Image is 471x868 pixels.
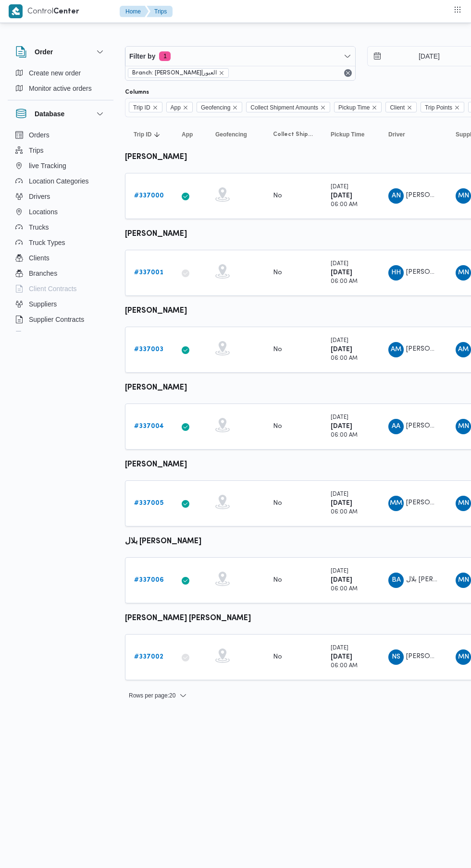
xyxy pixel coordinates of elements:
[372,105,377,110] button: Remove Pickup Time from selection in this group
[458,265,469,281] span: MN
[12,312,110,327] button: Supplier Contracts
[129,50,155,62] span: Filter by
[331,193,352,199] b: [DATE]
[12,235,110,250] button: Truck Types
[215,131,247,138] span: Geofencing
[331,569,348,574] small: [DATE]
[406,192,461,198] span: [PERSON_NAME]
[406,500,461,506] span: [PERSON_NAME]
[327,127,375,142] button: Pickup Time
[421,102,464,112] span: Trip Points
[29,221,49,233] span: Trucks
[12,158,110,173] button: live Tracking
[392,188,401,204] span: AN
[456,188,471,204] div: Maina Najib Shfiq Qladah
[133,102,150,113] span: Trip ID
[388,573,404,588] div: Bilal Alsaid Isamaail Isamaail
[456,342,471,357] div: Abozaid Muhammad Abozaid Said
[134,190,164,202] a: #337000
[182,131,193,138] span: App
[388,649,404,665] div: Nadr Slah Muhammad Ibrahem
[134,131,151,138] span: Trip ID; Sorted in descending order
[456,265,471,281] div: Maina Najib Shfiq Qladah
[388,496,404,511] div: Mahmood Muhammad Said Muhammad
[29,283,77,294] span: Client Contracts
[29,191,50,202] span: Drivers
[425,102,452,113] span: Trip Points
[171,102,181,113] span: App
[134,269,163,276] b: # 337001
[125,384,187,391] b: [PERSON_NAME]
[406,346,461,352] span: [PERSON_NAME]
[125,154,187,161] b: [PERSON_NAME]
[134,344,163,355] a: #337003
[129,690,175,701] span: Rows per page : 20
[320,105,326,110] button: Remove Collect Shipment Amounts from selection in this group
[29,83,92,94] span: Monitor active orders
[384,127,442,142] button: Driver
[232,105,238,110] button: Remove Geofencing from selection in this group
[29,314,84,325] span: Supplier Contracts
[250,102,318,113] span: Collect Shipment Amounts
[331,433,358,438] small: 06:00 AM
[134,423,164,429] b: # 337004
[29,129,50,141] span: Orders
[29,160,66,171] span: live Tracking
[406,269,461,275] span: [PERSON_NAME]
[125,461,187,468] b: [PERSON_NAME]
[12,327,110,342] button: Devices
[331,500,352,506] b: [DATE]
[342,67,354,79] button: Remove
[458,649,469,665] span: MN
[12,250,110,266] button: Clients
[338,102,370,113] span: Pickup Time
[12,220,110,235] button: Trucks
[134,577,164,583] b: # 337006
[125,231,187,238] b: [PERSON_NAME]
[132,69,217,77] span: Branch: [PERSON_NAME]|العبور
[12,127,110,143] button: Orders
[331,492,348,497] small: [DATE]
[29,237,65,248] span: Truck Types
[29,268,57,279] span: Branches
[246,102,330,112] span: Collect Shipment Amounts
[390,102,405,113] span: Client
[331,184,348,190] small: [DATE]
[166,102,193,112] span: App
[391,342,401,357] span: AM
[12,143,110,158] button: Trips
[134,346,163,353] b: # 337003
[8,65,113,100] div: Order
[35,46,53,58] h3: Order
[134,651,163,663] a: #337002
[125,307,187,315] b: [PERSON_NAME]
[407,105,412,110] button: Remove Client from selection in this group
[125,47,355,66] button: Filter by1 active filters
[273,422,282,431] div: No
[29,298,57,310] span: Suppliers
[130,127,168,142] button: Trip IDSorted in descending order
[197,102,242,112] span: Geofencing
[183,105,188,110] button: Remove App from selection in this group
[125,88,149,96] label: Columns
[153,131,161,138] svg: Sorted in descending order
[390,496,402,511] span: MM
[125,690,191,701] button: Rows per page:20
[331,423,352,429] b: [DATE]
[458,342,469,357] span: AM
[273,499,282,508] div: No
[273,653,282,661] div: No
[147,6,173,17] button: Trips
[134,498,163,509] a: #337005
[35,108,64,120] h3: Database
[12,296,110,312] button: Suppliers
[29,67,81,79] span: Create new order
[331,646,348,651] small: [DATE]
[29,145,44,156] span: Trips
[388,131,405,138] span: Driver
[331,415,348,420] small: [DATE]
[392,573,401,588] span: BA
[388,265,404,281] div: Hsham Hussain Abadallah Abadaljwad
[331,131,364,138] span: Pickup Time
[458,188,469,204] span: MN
